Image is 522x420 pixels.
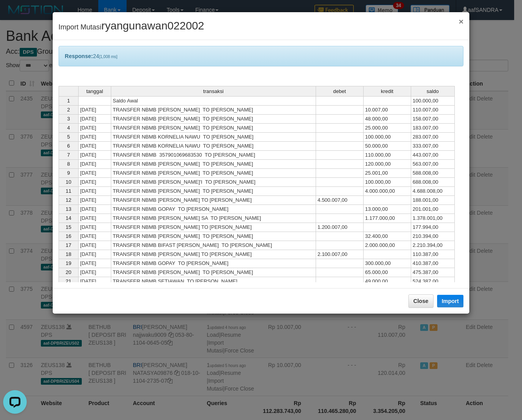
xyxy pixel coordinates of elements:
td: TRANSFER NBMB [PERSON_NAME] TO [PERSON_NAME] [111,250,316,259]
span: 20 [66,269,71,275]
td: 25.000,00 [364,124,411,133]
td: [DATE] [78,169,111,178]
span: 6 [67,143,70,149]
span: tanggal [86,89,103,94]
td: TRANSFER NBMB [PERSON_NAME] TO [PERSON_NAME] [111,268,316,277]
span: 8 [67,161,70,167]
td: 10.007,00 [364,106,411,115]
td: 1.200.007,00 [316,223,364,232]
td: 25.001,00 [364,169,411,178]
td: 4.500.007,00 [316,196,364,205]
span: 2 [67,107,70,113]
td: [DATE] [78,277,111,286]
span: 19 [66,260,71,266]
button: Close [408,294,434,308]
th: Select whole grid [59,86,78,96]
td: 4.000.000,00 [364,187,411,196]
td: [DATE] [78,160,111,169]
td: 183.007,00 [411,124,455,133]
span: debet [333,89,346,94]
div: 24 [59,46,463,66]
td: 1.378.001,00 [411,214,455,223]
td: TRANSFER NBMB BIFAST [PERSON_NAME] TO [PERSON_NAME] [111,241,316,250]
td: TRANSFER NBMB SETIAWAN TO [PERSON_NAME] [111,277,316,286]
td: [DATE] [78,187,111,196]
td: [DATE] [78,241,111,250]
td: 524.387,00 [411,277,455,286]
td: TRANSFER NBMB [PERSON_NAME] TO [PERSON_NAME] [111,232,316,241]
td: 13.000,00 [364,205,411,214]
td: TRANSFER NBMB KORNELIA NAWU TO [PERSON_NAME] [111,133,316,142]
span: saldo [426,89,439,94]
td: 201.001,00 [411,205,455,214]
span: 17 [66,242,71,248]
span: 1 [67,98,70,104]
td: 50.000,00 [364,142,411,151]
td: 110.000,00 [364,151,411,160]
td: TRANSFER NBMB [PERSON_NAME] TO [PERSON_NAME] [111,223,316,232]
td: 32.400,00 [364,232,411,241]
td: 65.000,00 [364,268,411,277]
td: TRANSFER NBMB [PERSON_NAME] TO [PERSON_NAME] [111,106,316,115]
span: × [459,17,463,26]
td: TRANSFER NBMB GOPAY TO [PERSON_NAME] [111,205,316,214]
td: TRANSFER NBMB 357901069683530 TO [PERSON_NAME] [111,151,316,160]
td: 120.000,00 [364,160,411,169]
td: [DATE] [78,178,111,187]
span: [1,008 ms] [99,55,118,59]
td: 300.000,00 [364,259,411,268]
span: 5 [67,134,70,140]
td: 110.387,00 [411,250,455,259]
td: TRANSFER NBMB KORNELIA NAWU TO [PERSON_NAME] [111,142,316,151]
span: 12 [66,197,71,203]
span: 14 [66,215,71,221]
span: 10 [66,179,71,185]
td: TRANSFER NBMB [PERSON_NAME] TO [PERSON_NAME] [111,124,316,133]
span: transaksi [203,89,224,94]
td: TRANSFER NBMB [PERSON_NAME] TO [PERSON_NAME] [111,196,316,205]
td: [DATE] [78,268,111,277]
span: 15 [66,224,71,230]
td: 49.000,00 [364,277,411,286]
td: TRANSFER NBMB [PERSON_NAME] SA TO [PERSON_NAME] [111,214,316,223]
td: 2.000.000,00 [364,241,411,250]
td: 188.001,00 [411,196,455,205]
td: 333.007,00 [411,142,455,151]
td: TRANSFER NBMB [PERSON_NAME] TO [PERSON_NAME] [111,115,316,124]
td: [DATE] [78,115,111,124]
span: kredit [381,89,393,94]
td: 443.007,00 [411,151,455,160]
span: Import Mutasi [59,23,204,31]
td: TRANSFER NBMB [PERSON_NAME] TO [PERSON_NAME] [111,160,316,169]
td: 2.100.007,00 [316,250,364,259]
span: ryangunawan022002 [101,20,204,32]
td: 588.008,00 [411,169,455,178]
td: 1.177.000,00 [364,214,411,223]
td: [DATE] [78,124,111,133]
td: 158.007,00 [411,115,455,124]
td: [DATE] [78,250,111,259]
td: [DATE] [78,142,111,151]
span: 18 [66,251,71,257]
td: 177.994,00 [411,223,455,232]
td: [DATE] [78,196,111,205]
td: TRANSFER NBMB [PERSON_NAME]'I TO [PERSON_NAME] [111,178,316,187]
td: [DATE] [78,151,111,160]
td: 100.000,00 [364,133,411,142]
td: [DATE] [78,259,111,268]
span: 7 [67,152,70,158]
td: TRANSFER NBMB [PERSON_NAME] TO [PERSON_NAME] [111,169,316,178]
span: 13 [66,206,71,212]
td: [DATE] [78,232,111,241]
button: Import [437,295,464,307]
span: 4 [67,125,70,131]
span: 21 [66,278,71,284]
button: Open LiveChat chat widget [3,3,27,27]
button: Close [459,17,463,26]
td: 563.007,00 [411,160,455,169]
td: TRANSFER NBMB GOPAY TO [PERSON_NAME] [111,259,316,268]
td: 4.688.008,00 [411,187,455,196]
td: [DATE] [78,223,111,232]
td: 410.387,00 [411,259,455,268]
td: 100.000,00 [411,96,455,106]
